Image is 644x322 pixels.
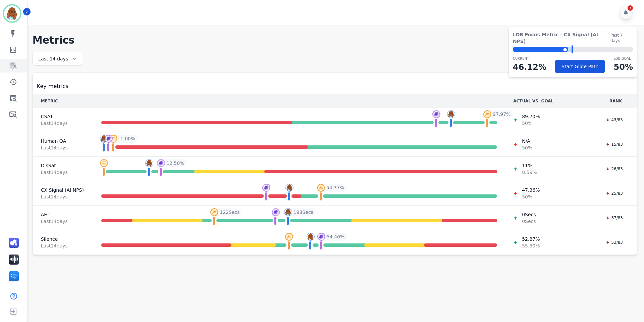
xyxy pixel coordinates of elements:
span: 50 % [522,144,532,151]
span: AHT [41,211,85,218]
span: Last 14 day s [41,242,85,249]
span: Last 14 day s [41,218,85,225]
th: ACTUAL VS. GOAL [505,94,594,108]
img: profile-pic [105,135,113,143]
span: 50 % [522,120,540,127]
img: profile-pic [284,208,292,216]
p: 46.12 % [513,61,546,73]
span: -1.00 % [119,135,136,142]
div: 25/83 [602,190,626,197]
img: profile-pic [285,184,293,192]
button: Start Glide Path [555,60,605,73]
span: 55.50 % [522,242,540,249]
img: profile-pic [100,159,108,167]
span: 8.59 % [522,169,537,176]
span: Last 14 day s [41,120,85,127]
span: 122 Secs [220,209,239,216]
span: 52.87 % [522,236,540,242]
h1: Metrics [33,34,637,46]
div: 26/83 [602,166,626,172]
p: 50 % [614,61,633,73]
span: 89.70 % [522,113,540,120]
th: RANK [594,94,637,108]
img: profile-pic [100,135,108,143]
div: Last 14 days [33,52,82,66]
span: 11 % [522,162,537,169]
span: Last 14 day s [41,169,85,176]
img: profile-pic [483,110,491,118]
span: Last 14 day s [41,193,85,200]
div: 3 [628,5,633,11]
img: profile-pic [317,233,325,241]
span: 54.37 % [326,184,344,191]
img: profile-pic [157,159,165,167]
th: METRIC [33,94,93,108]
img: profile-pic [307,233,315,241]
div: 43/83 [602,117,626,123]
span: 54.46 % [327,233,344,240]
div: ⬤ [513,47,568,52]
img: Bordered avatar [4,5,20,21]
span: Key metrics [37,82,68,90]
img: profile-pic [432,110,440,118]
p: LOB Goal [614,56,633,61]
img: profile-pic [109,135,117,143]
div: 53/83 [602,239,626,246]
span: DisSat [41,162,85,169]
img: profile-pic [285,233,293,241]
img: profile-pic [145,159,153,167]
span: 193 Secs [293,209,313,216]
img: profile-pic [317,184,325,192]
p: CURRENT [513,56,546,61]
span: Past 7 days [610,33,633,43]
img: profile-pic [447,110,455,118]
span: 47.36 % [522,187,540,193]
span: Last 14 day s [41,144,85,151]
span: 50 % [522,193,540,200]
span: CX Signal (AI NPS) [41,187,85,193]
img: profile-pic [272,208,280,216]
img: profile-pic [262,184,270,192]
span: Silence [41,236,85,242]
span: 0 Secs [522,211,536,218]
span: 97.97 % [493,111,511,118]
span: Human QA [41,138,85,144]
span: 0 Secs [522,218,536,225]
div: 37/83 [602,215,626,221]
span: CSAT [41,113,85,120]
div: 15/83 [602,141,626,148]
span: N/A [522,138,532,144]
span: LOB Focus Metric - CX Signal (AI NPS) [513,31,610,45]
span: 12.50 % [166,160,184,167]
img: profile-pic [210,208,218,216]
